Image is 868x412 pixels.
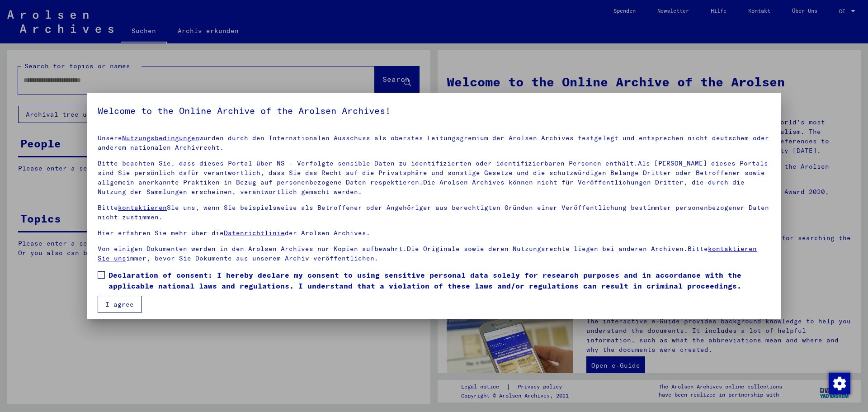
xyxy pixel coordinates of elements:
font: I agree [105,300,134,308]
a: kontaktieren [118,204,167,212]
p: Unsere wurden durch den Internationalen Ausschuss als oberstes Leitungsgremium der Arolsen Archiv... [98,133,770,152]
button: I agree [98,296,142,313]
font: Welcome to the Online Archive of the Arolsen Archives! [98,105,391,116]
p: Bitte beachten Sie, dass dieses Portal über NS - Verfolgte sensible Daten zu identifizierten oder... [98,159,770,197]
a: kontaktieren Sie uns [98,245,757,262]
p: Bitte Sie uns, wenn Sie beispielsweise als Betroffener oder Angehöriger aus berechtigten Gründen ... [98,203,770,222]
p: Von einigen Dokumenten werden in den Arolsen Archives nur Kopien aufbewahrt.Die Originale sowie d... [98,244,770,263]
p: Hier erfahren Sie mehr über die der Arolsen Archives. [98,228,770,238]
a: Datenrichtlinie [224,229,285,237]
img: Change consent [829,373,850,394]
font: Declaration of consent: I hereby declare my consent to using sensitive personal data solely for r... [108,270,741,290]
div: Change consent [828,372,850,394]
a: Nutzungsbedingungen [122,134,199,142]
